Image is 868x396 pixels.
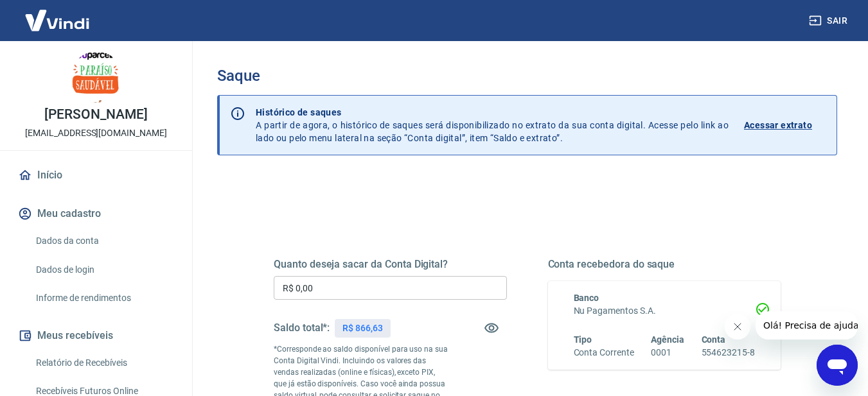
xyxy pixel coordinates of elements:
[217,67,837,85] h3: Saque
[15,322,177,350] button: Meus recebíveis
[744,119,812,132] p: Acessar extrato
[817,345,858,386] iframe: Botão para abrir a janela de mensagens
[31,350,177,376] a: Relatório de Recebíveis
[651,346,684,359] h6: 0001
[15,200,177,228] button: Meu cadastro
[548,258,781,271] h5: Conta recebedora do saque
[651,334,684,345] span: Agência
[8,9,108,19] span: Olá! Precisa de ajuda?
[44,108,147,121] p: [PERSON_NAME]
[574,334,592,345] span: Tipo
[574,304,756,318] h6: Nu Pagamentos S.A.
[25,126,167,140] p: [EMAIL_ADDRESS][DOMAIN_NAME]
[702,346,755,359] h6: 554623215-8
[31,228,177,254] a: Dados da conta
[702,334,726,345] span: Conta
[31,257,177,283] a: Dados de login
[725,314,750,340] iframe: Fechar mensagem
[15,161,177,189] a: Início
[756,311,858,340] iframe: Mensagem da empresa
[256,106,729,144] p: A partir de agora, o histórico de saques será disponibilizado no extrato da sua conta digital. Ac...
[274,322,330,334] h5: Saldo total*:
[15,1,99,40] img: Vindi
[71,51,122,103] img: 3cc1d2fa-08a1-43b1-a04a-3cc8dad865f1.jpeg
[574,346,634,359] h6: Conta Corrente
[806,9,853,33] button: Sair
[342,322,383,335] p: R$ 866,63
[31,285,177,311] a: Informe de rendimentos
[256,106,729,119] p: Histórico de saques
[744,106,826,144] a: Acessar extrato
[574,293,599,303] span: Banco
[274,258,507,271] h5: Quanto deseja sacar da Conta Digital?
